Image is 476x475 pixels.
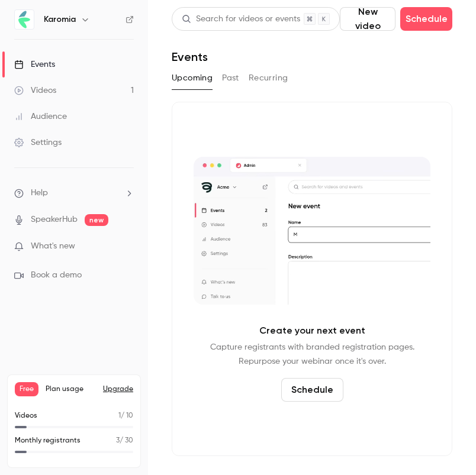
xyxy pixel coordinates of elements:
[15,411,37,421] p: Videos
[172,69,213,88] button: Upcoming
[15,382,38,396] span: Free
[44,14,76,25] h6: Karomia
[85,214,108,226] span: new
[116,437,120,444] span: 3
[210,340,414,369] p: Capture registrants with branded registration pages. Repurpose your webinar once it's over.
[118,411,133,421] p: / 10
[400,7,452,31] button: Schedule
[14,187,134,199] li: help-dropdown-opener
[118,412,121,419] span: 1
[172,50,208,64] h1: Events
[14,111,67,122] div: Audience
[259,324,365,338] p: Create your next event
[31,269,82,282] span: Book a demo
[31,240,75,253] span: What's new
[31,214,78,226] a: SpeakerHub
[249,69,288,88] button: Recurring
[14,85,56,96] div: Videos
[31,187,48,199] span: Help
[222,69,239,88] button: Past
[46,384,96,394] span: Plan usage
[281,378,343,402] button: Schedule
[14,137,62,148] div: Settings
[182,13,300,25] div: Search for videos or events
[120,241,134,252] iframe: Noticeable Trigger
[340,7,395,31] button: New video
[116,435,133,446] p: / 30
[15,10,34,29] img: Karomia
[103,384,133,394] button: Upgrade
[15,435,81,446] p: Monthly registrants
[14,59,55,70] div: Events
